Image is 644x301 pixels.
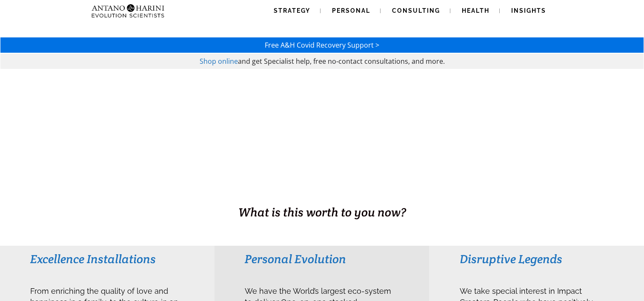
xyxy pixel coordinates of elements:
h3: Excellence Installations [30,251,184,267]
h1: BUSINESS. HEALTH. Family. Legacy [1,186,643,204]
h3: Disruptive Legends [460,251,613,267]
a: Free A&H Covid Recovery Support > [265,40,379,50]
span: Insights [511,7,546,14]
span: Health [462,7,489,14]
span: Strategy [274,7,310,14]
span: Consulting [392,7,440,14]
span: and get Specialist help, free no-contact consultations, and more. [238,57,445,66]
a: Shop online [200,57,238,66]
h3: Personal Evolution [245,251,398,267]
span: Personal [332,7,370,14]
span: What is this worth to you now? [238,204,406,220]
